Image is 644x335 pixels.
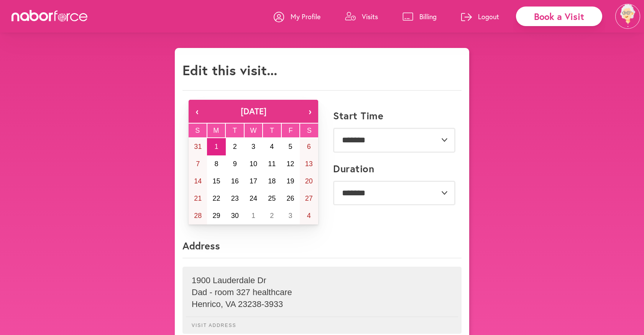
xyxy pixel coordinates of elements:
button: September 28, 2025 [189,207,207,224]
button: [DATE] [205,100,301,123]
p: Logout [478,12,499,21]
abbr: September 14, 2025 [194,177,202,185]
abbr: September 5, 2025 [289,143,292,150]
abbr: Sunday [195,127,200,134]
button: September 2, 2025 [226,138,244,155]
abbr: September 13, 2025 [305,160,313,168]
p: Visit Address [186,317,458,328]
abbr: September 15, 2025 [212,177,220,185]
button: October 4, 2025 [300,207,318,224]
abbr: October 2, 2025 [270,212,274,219]
button: September 21, 2025 [189,190,207,207]
abbr: September 28, 2025 [194,212,202,219]
button: September 8, 2025 [207,155,225,173]
button: September 14, 2025 [189,173,207,190]
abbr: September 9, 2025 [233,160,237,168]
abbr: September 30, 2025 [231,212,239,219]
abbr: October 4, 2025 [307,212,311,219]
abbr: September 18, 2025 [268,177,276,185]
label: Duration [333,163,374,175]
button: September 22, 2025 [207,190,225,207]
button: September 15, 2025 [207,173,225,190]
button: August 31, 2025 [189,138,207,155]
abbr: September 17, 2025 [250,177,257,185]
button: September 27, 2025 [300,190,318,207]
abbr: Tuesday [233,127,237,134]
abbr: September 12, 2025 [287,160,294,168]
abbr: Wednesday [250,127,257,134]
abbr: September 1, 2025 [214,143,218,150]
button: September 25, 2025 [263,190,281,207]
a: Visits [345,5,378,28]
button: September 19, 2025 [281,173,299,190]
button: September 7, 2025 [189,155,207,173]
button: September 26, 2025 [281,190,299,207]
button: October 1, 2025 [244,207,263,224]
button: September 3, 2025 [244,138,263,155]
button: September 16, 2025 [226,173,244,190]
abbr: September 23, 2025 [231,195,239,202]
abbr: September 4, 2025 [270,143,274,150]
abbr: Thursday [270,127,274,134]
div: Book a Visit [516,7,602,26]
abbr: September 2, 2025 [233,143,237,150]
abbr: September 16, 2025 [231,177,239,185]
button: September 20, 2025 [300,173,318,190]
button: September 13, 2025 [300,155,318,173]
abbr: September 19, 2025 [287,177,294,185]
button: September 24, 2025 [244,190,263,207]
button: September 6, 2025 [300,138,318,155]
abbr: October 1, 2025 [251,212,255,219]
button: September 9, 2025 [226,155,244,173]
abbr: September 10, 2025 [250,160,257,168]
button: September 4, 2025 [263,138,281,155]
abbr: September 29, 2025 [212,212,220,219]
button: ‹ [189,100,205,123]
abbr: September 6, 2025 [307,143,311,150]
p: Dad - room 327 healthcare [192,287,452,297]
abbr: September 3, 2025 [251,143,255,150]
abbr: September 21, 2025 [194,195,202,202]
button: September 5, 2025 [281,138,299,155]
button: September 17, 2025 [244,173,263,190]
abbr: September 25, 2025 [268,195,276,202]
label: Start Time [333,110,383,122]
button: October 2, 2025 [263,207,281,224]
p: My Profile [291,12,320,21]
abbr: September 11, 2025 [268,160,276,168]
button: October 3, 2025 [281,207,299,224]
a: Logout [461,5,499,28]
button: September 12, 2025 [281,155,299,173]
abbr: September 7, 2025 [196,160,200,168]
abbr: September 22, 2025 [212,195,220,202]
button: September 29, 2025 [207,207,225,224]
p: Visits [362,12,378,21]
button: September 18, 2025 [263,173,281,190]
p: Billing [419,12,437,21]
button: September 1, 2025 [207,138,225,155]
button: September 11, 2025 [263,155,281,173]
p: 1900 Lauderdale Dr [192,276,452,285]
abbr: October 3, 2025 [289,212,292,219]
abbr: September 27, 2025 [305,195,313,202]
button: September 10, 2025 [244,155,263,173]
abbr: August 31, 2025 [194,143,202,150]
abbr: Friday [289,127,293,134]
abbr: September 26, 2025 [287,195,294,202]
button: September 30, 2025 [226,207,244,224]
abbr: September 20, 2025 [305,177,313,185]
button: September 23, 2025 [226,190,244,207]
abbr: Monday [213,127,219,134]
a: Billing [402,5,437,28]
button: › [301,100,318,123]
h1: Edit this visit... [182,62,277,78]
p: Address [182,239,462,258]
p: Henrico , VA 23238-3933 [192,299,452,309]
img: efc20bcf08b0dac87679abea64c1faab.png [615,4,640,29]
abbr: September 8, 2025 [214,160,218,168]
abbr: Saturday [307,127,312,134]
a: My Profile [274,5,320,28]
abbr: September 24, 2025 [250,195,257,202]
